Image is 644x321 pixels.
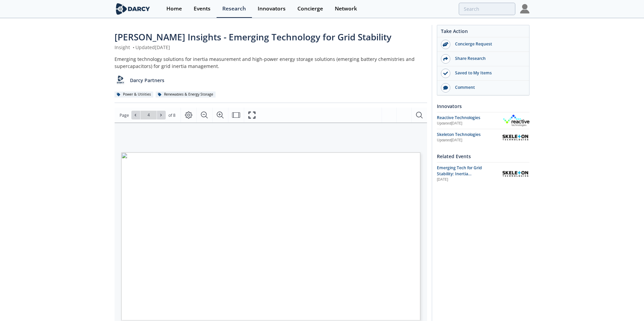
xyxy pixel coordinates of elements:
div: Home [166,6,182,11]
img: Reactive Technologies [503,115,529,127]
p: Darcy Partners [130,77,164,84]
div: Comment [450,84,526,91]
div: Research [222,6,246,11]
div: Updated [DATE] [437,138,501,143]
span: [PERSON_NAME] Insights - Emerging Technology for Grid Stability [115,31,391,43]
img: Skeleton Technologies [501,169,529,178]
div: Concierge Request [450,41,526,47]
div: Innovators [437,100,529,112]
div: Saved to My Items [450,70,526,76]
div: Related Events [437,150,529,162]
img: Profile [520,4,529,13]
div: Renewables & Energy Storage [156,92,216,98]
a: Emerging Tech for Grid Stability: Inertia Measurement and High Power Energy Storage [DATE] Skelet... [437,165,529,183]
div: Emerging technology solutions for inertia measurement and high-power energy storage solutions (em... [115,56,427,70]
div: Concierge [297,6,323,11]
span: Emerging Tech for Grid Stability: Inertia Measurement and High Power Energy Storage [437,165,484,189]
div: Take Action [437,28,529,37]
div: Skeleton Technologies [437,132,501,138]
div: [DATE] [437,177,496,182]
div: Events [194,6,211,11]
div: Insight Updated [DATE] [115,44,427,51]
img: Skeleton Technologies [501,133,529,142]
a: Reactive Technologies Updated[DATE] Reactive Technologies [437,115,529,127]
a: Skeleton Technologies Updated[DATE] Skeleton Technologies [437,132,529,143]
span: • [131,44,135,50]
div: Share Research [450,56,526,62]
div: Updated [DATE] [437,121,503,126]
div: Power & Utilities [115,92,153,98]
img: logo-wide.svg [115,3,151,15]
div: Reactive Technologies [437,115,503,121]
div: Innovators [258,6,286,11]
div: Network [335,6,357,11]
input: Advanced Search [459,3,515,15]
